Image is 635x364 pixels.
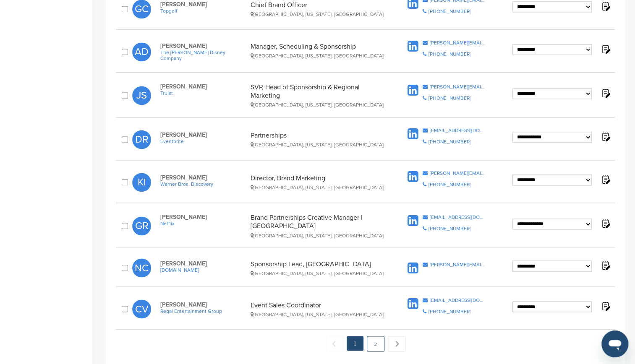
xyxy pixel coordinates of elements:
span: [PERSON_NAME] [160,83,246,90]
img: Notes [600,301,611,311]
em: 1 [347,336,363,351]
div: Sponsorship Lead, [GEOGRAPHIC_DATA] [251,260,385,276]
span: JS [132,86,151,105]
span: [PERSON_NAME] [160,131,246,138]
img: Notes [600,218,611,229]
div: [PHONE_NUMBER] [428,309,470,314]
span: [PERSON_NAME] [160,42,246,49]
div: [PHONE_NUMBER] [428,182,470,187]
div: [PHONE_NUMBER] [428,226,470,231]
a: Netflix [160,221,246,226]
img: Notes [600,131,611,142]
div: Brand Partnerships Creative Manager I [GEOGRAPHIC_DATA] [251,213,385,238]
div: [GEOGRAPHIC_DATA], [US_STATE], [GEOGRAPHIC_DATA] [251,11,385,17]
span: [PERSON_NAME] [160,1,246,8]
span: ← Previous [326,336,343,351]
div: Partnerships [251,131,385,148]
div: [PHONE_NUMBER] [428,96,470,101]
div: SVP, Head of Sponsorship & Regional Marketing [251,83,385,108]
iframe: Button to launch messaging window [601,330,628,357]
span: GR [132,216,151,235]
a: Next → [388,336,405,351]
a: Truist [160,90,246,96]
span: [PERSON_NAME] [160,301,246,308]
div: Event Sales Coordinator [251,301,385,317]
a: Regal Entertainment Group [160,308,246,314]
span: NC [132,258,151,277]
span: AD [132,42,151,61]
img: Notes [600,88,611,98]
span: CV [132,299,151,318]
span: KI [132,173,151,192]
span: [PERSON_NAME] [160,213,246,221]
a: The [PERSON_NAME] Disney Company [160,49,246,61]
div: [PHONE_NUMBER] [428,139,470,144]
img: Notes [600,1,611,11]
div: [PERSON_NAME][EMAIL_ADDRESS][PERSON_NAME][DOMAIN_NAME] [429,84,485,89]
img: Notes [600,174,611,185]
div: [PHONE_NUMBER] [428,9,470,14]
a: Warner Bros. Discovery [160,181,246,187]
span: DR [132,130,151,149]
div: [PERSON_NAME][EMAIL_ADDRESS][DOMAIN_NAME] [429,171,485,176]
a: Topgolf [160,8,246,14]
div: [EMAIL_ADDRESS][DOMAIN_NAME] [429,215,485,220]
a: [DOMAIN_NAME] [160,267,246,273]
div: [GEOGRAPHIC_DATA], [US_STATE], [GEOGRAPHIC_DATA] [251,185,385,190]
div: [PERSON_NAME][EMAIL_ADDRESS][PERSON_NAME][DOMAIN_NAME] [429,262,485,267]
div: [PERSON_NAME][EMAIL_ADDRESS][PERSON_NAME][DOMAIN_NAME] [429,40,485,45]
div: [GEOGRAPHIC_DATA], [US_STATE], [GEOGRAPHIC_DATA] [251,311,385,317]
div: [GEOGRAPHIC_DATA], [US_STATE], [GEOGRAPHIC_DATA] [251,232,385,238]
div: [EMAIL_ADDRESS][DOMAIN_NAME] [429,128,485,133]
img: Notes [600,44,611,54]
div: Manager, Scheduling & Sponsorship [251,42,385,61]
div: [GEOGRAPHIC_DATA], [US_STATE], [GEOGRAPHIC_DATA] [251,270,385,276]
a: 2 [367,336,384,351]
span: [PERSON_NAME] [160,174,246,181]
div: [GEOGRAPHIC_DATA], [US_STATE], [GEOGRAPHIC_DATA] [251,102,385,108]
div: Director, Brand Marketing [251,174,385,190]
img: Notes [600,260,611,270]
a: Eventbrite [160,138,246,144]
div: [PHONE_NUMBER] [428,52,470,57]
div: Chief Brand Officer [251,1,385,17]
div: [EMAIL_ADDRESS][DOMAIN_NAME] [429,297,485,302]
div: [GEOGRAPHIC_DATA], [US_STATE], [GEOGRAPHIC_DATA] [251,53,385,59]
span: [PERSON_NAME] [160,260,246,267]
div: [GEOGRAPHIC_DATA], [US_STATE], [GEOGRAPHIC_DATA] [251,142,385,148]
